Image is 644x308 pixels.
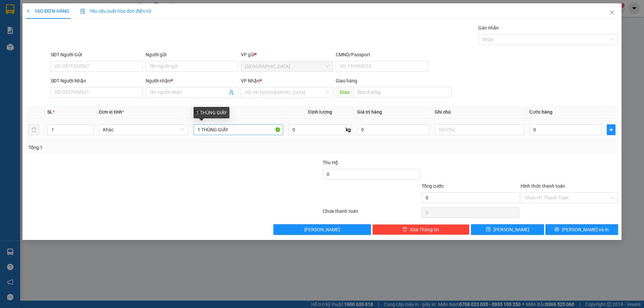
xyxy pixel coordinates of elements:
[354,87,452,98] input: Dọc đường
[402,227,407,232] span: delete
[554,227,559,232] span: printer
[607,124,615,135] button: plus
[47,109,53,115] span: SL
[80,9,86,14] img: icon
[51,51,143,58] div: SĐT Người Gửi
[304,226,340,233] span: [PERSON_NAME]
[609,10,615,15] span: close
[29,124,39,135] button: delete
[357,109,382,115] span: Giá trị hàng
[562,226,609,233] span: [PERSON_NAME] và In
[521,183,565,189] label: Hình thức thanh toán
[194,124,283,135] input: VD: Bàn, Ghế
[357,124,429,135] input: 0
[26,9,31,13] span: plus
[410,226,439,233] span: Xóa Thông tin
[308,109,332,115] span: Định lượng
[29,144,249,151] div: Tổng: 1
[372,224,470,235] button: deleteXóa Thông tin
[471,224,544,235] button: save[PERSON_NAME]
[607,127,615,132] span: plus
[336,87,354,98] span: Giao
[336,51,428,58] div: CMND/Passport
[435,124,524,135] input: Ghi Chú
[245,61,329,71] span: Đà Lạt
[478,25,499,30] label: Gán nhãn
[323,160,338,165] span: Thu Hộ
[322,207,421,219] div: Chưa thanh toán
[603,3,622,22] button: Close
[99,109,124,115] span: Đơn vị tính
[241,51,333,58] div: VP gửi
[493,226,529,233] span: [PERSON_NAME]
[80,8,151,14] span: Yêu cầu xuất hóa đơn điện tử
[146,77,238,84] div: Người nhận
[146,51,238,58] div: Người gửi
[229,90,234,95] span: user-add
[529,109,552,115] span: Cước hàng
[432,106,527,119] th: Ghi chú
[273,224,371,235] button: [PERSON_NAME]
[51,77,143,84] div: SĐT Người Nhận
[194,107,229,118] div: 1 THÙNG GIẤY
[103,125,184,135] span: Khác
[345,124,352,135] span: kg
[241,78,260,83] span: VP Nhận
[422,183,444,189] span: Tổng cước
[545,224,618,235] button: printer[PERSON_NAME] và In
[26,8,69,14] span: TẠO ĐƠN HÀNG
[336,78,357,83] span: Giao hàng
[486,227,491,232] span: save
